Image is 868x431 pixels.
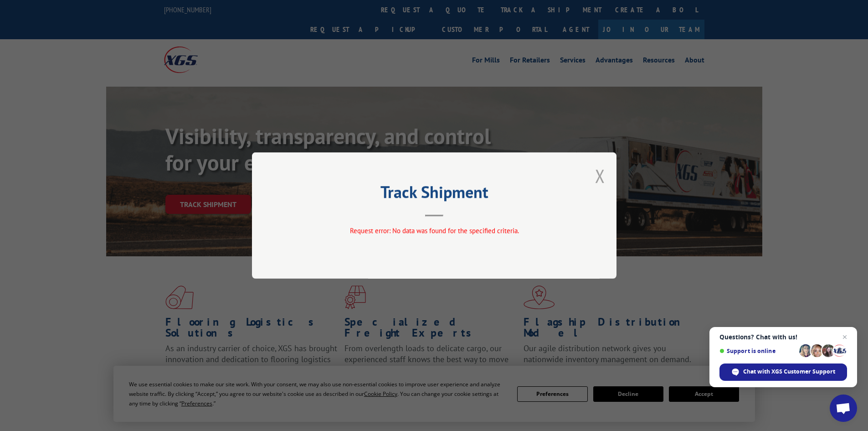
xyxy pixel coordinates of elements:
[595,164,605,188] button: Close modal
[719,348,796,354] span: Support is online
[349,226,519,235] span: Request error: No data was found for the specified criteria.
[298,186,571,203] h2: Track Shipment
[839,332,850,343] span: Close chat
[719,333,847,341] span: Questions? Chat with us!
[830,395,857,422] div: Open chat
[719,363,847,381] div: Chat with XGS Customer Support
[743,368,835,376] span: Chat with XGS Customer Support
